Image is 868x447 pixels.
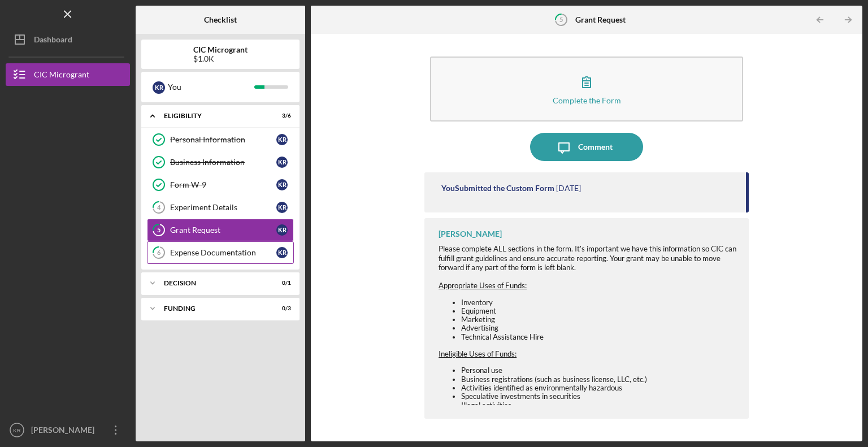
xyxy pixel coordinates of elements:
[147,128,294,151] a: Personal InformationKR
[276,224,288,236] div: K R
[147,151,294,173] a: Business InformationKR
[164,305,263,312] div: FUNDING
[204,15,237,24] b: Checklist
[34,63,89,89] div: CIC Microgrant
[193,54,248,63] div: $1.0K
[271,305,291,312] div: 0 / 3
[461,401,511,410] span: Illegal activities
[276,202,288,213] div: K R
[461,323,498,332] span: Advertising
[170,135,276,144] div: Personal Information
[157,227,160,234] tspan: 5
[276,247,288,258] div: K R
[553,96,621,105] div: Complete the Form
[559,16,563,23] tspan: 5
[193,45,248,54] b: CIC Microgrant
[147,219,294,241] a: 5Grant RequestKR
[430,57,743,121] button: Complete the Form
[164,112,263,119] div: ELIGIBILITY
[170,158,276,167] div: Business Information
[439,244,736,272] span: Please complete ALL sections in the form. It's important we have this information so CIC can fulf...
[556,184,581,193] time: 2025-08-21 13:51
[276,179,288,190] div: K R
[157,204,161,211] tspan: 4
[461,332,544,341] span: Technical Assistance Hire
[439,229,502,238] div: [PERSON_NAME]
[578,133,613,161] div: Comment
[530,133,643,161] button: Comment
[6,419,130,441] button: KR[PERSON_NAME]
[170,225,276,235] div: Grant Request
[168,77,254,97] div: You
[147,241,294,264] a: 6Expense DocumentationKR
[276,157,288,168] div: K R
[164,280,263,287] div: Decision
[170,248,276,257] div: Expense Documentation
[13,427,20,433] text: KR
[170,180,276,189] div: Form W-9
[461,315,495,324] span: Marketing
[34,28,72,54] div: Dashboard
[271,112,291,119] div: 3 / 6
[441,184,554,193] div: You Submitted the Custom Form
[461,392,580,401] span: Speculative investments in securities
[276,134,288,145] div: K R
[28,419,102,444] div: [PERSON_NAME]
[6,28,130,51] button: Dashboard
[147,196,294,219] a: 4Experiment DetailsKR
[439,281,527,290] span: Appropriate Uses of Funds:
[461,306,496,315] span: Equipment
[461,383,622,392] span: Activities identified as environmentally hazardous
[153,81,165,94] div: K R
[575,15,626,24] b: Grant Request
[461,366,502,375] span: Personal use
[170,203,276,212] div: Experiment Details
[439,349,517,358] span: Ineligible Uses of Funds:
[147,173,294,196] a: Form W-9KR
[271,280,291,287] div: 0 / 1
[461,375,647,384] span: Business registrations (such as business license, LLC, etc.)
[461,298,493,307] span: Inventory
[157,249,161,257] tspan: 6
[6,63,130,86] button: CIC Microgrant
